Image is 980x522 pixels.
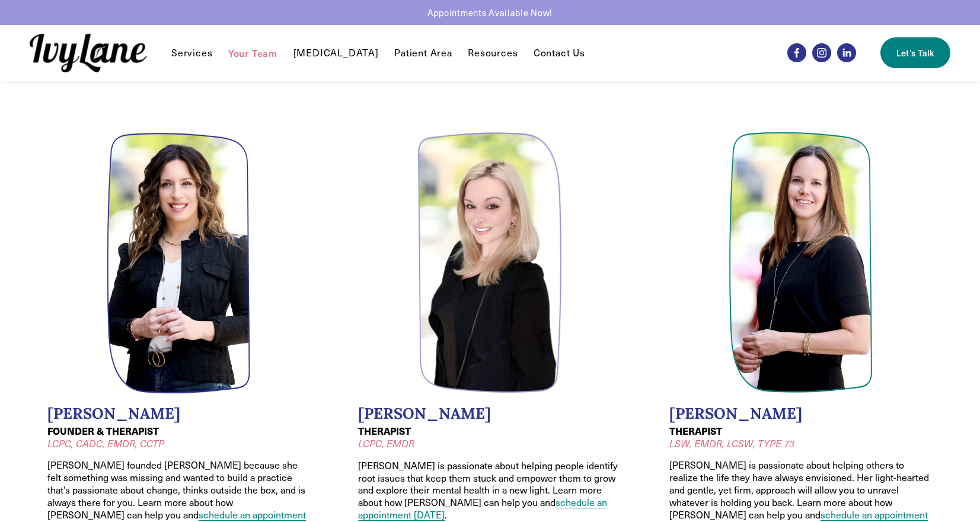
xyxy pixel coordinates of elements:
[228,46,277,60] a: Your Team
[468,47,518,59] span: Resources
[293,46,379,60] a: [MEDICAL_DATA]
[47,405,311,423] h2: [PERSON_NAME]
[358,437,414,450] em: LCPC, EMDR
[107,132,251,394] img: Headshot of Wendy Pawelski, LCPC, CADC, EMDR, CCTP. Wendy is a founder oft Ivy Lane Counseling
[417,132,562,394] img: Headshot of Jessica Wilkiel, LCPC, EMDR. Meghan is a therapist at Ivy Lane Counseling.
[358,496,607,521] a: schedule an appointment [DATE]
[812,43,831,62] a: Instagram
[837,43,856,62] a: LinkedIn
[30,34,147,72] img: Ivy Lane Counseling &mdash; Therapy that works for you
[729,132,873,394] img: Headshot of Jodi Kautz, LSW, EMDR, TYPE 73, LCSW. Jodi is a therapist at Ivy Lane Counseling.
[394,46,452,60] a: Patient Area
[47,424,159,438] strong: FOUNDER & THERAPIST
[358,405,621,423] h2: [PERSON_NAME]
[171,46,212,60] a: folder dropdown
[669,405,933,423] h2: [PERSON_NAME]
[47,437,164,450] em: LCPC, CADC, EMDR, CCTP
[669,437,794,450] em: LSW, EMDR, LCSW, TYPE 73
[880,37,950,68] a: Let's Talk
[669,424,722,438] strong: THERAPIST
[358,424,411,438] strong: THERAPIST
[534,46,585,60] a: Contact Us
[171,47,212,59] span: Services
[468,46,518,60] a: folder dropdown
[358,460,621,521] p: [PERSON_NAME] is passionate about helping people identify root issues that keep them stuck and em...
[787,43,806,62] a: Facebook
